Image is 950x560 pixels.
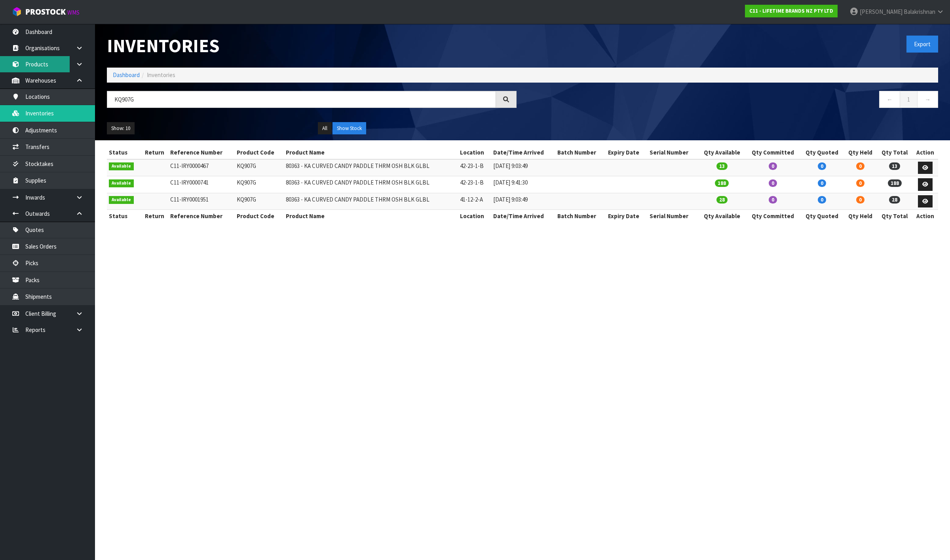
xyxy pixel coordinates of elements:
span: Available [109,162,134,170]
th: Expiry Date [606,146,648,159]
th: Return [141,146,169,159]
small: WMS [67,9,80,16]
td: 42-23-1-B [458,176,491,193]
th: Qty Quoted [800,210,844,222]
span: ProStock [25,7,66,17]
th: Qty Available [698,146,745,159]
span: 13 [889,162,900,170]
th: Product Code [235,210,284,222]
th: Qty Quoted [800,146,844,159]
a: C11 - LIFETIME BRANDS NZ PTY LTD [745,5,838,17]
span: Balakrishnan [904,8,935,15]
strong: C11 - LIFETIME BRANDS NZ PTY LTD [749,8,833,14]
th: Qty Total [877,210,912,222]
a: 1 [900,91,918,108]
th: Action [912,210,938,222]
td: C11-IRY0000741 [168,176,235,193]
nav: Page navigation [528,91,938,110]
span: 0 [818,179,826,187]
span: 0 [856,162,864,170]
span: 188 [715,179,729,187]
th: Date/Time Arrived [491,146,556,159]
th: Batch Number [555,210,606,222]
span: 0 [818,196,826,204]
span: 0 [856,196,864,204]
td: 80363 - KA CURVED CANDY PADDLE THRM OSH BLK GLBL [284,176,458,193]
button: Export [906,36,938,53]
th: Serial Number [648,210,698,222]
span: 188 [888,179,902,187]
span: [PERSON_NAME] [860,8,902,15]
td: 80363 - KA CURVED CANDY PADDLE THRM OSH BLK GLBL [284,193,458,210]
th: Serial Number [648,146,698,159]
img: cube-alt.png [12,7,22,17]
span: 0 [769,162,777,170]
th: Qty Total [877,146,912,159]
span: Available [109,179,134,187]
td: KQ907G [235,193,284,210]
span: 0 [769,196,777,204]
th: Expiry Date [606,210,648,222]
button: Show: 10 [107,122,135,135]
th: Qty Committed [746,210,800,222]
th: Status [107,146,141,159]
span: 28 [889,196,900,204]
th: Qty Held [844,146,877,159]
th: Reference Number [168,210,235,222]
span: 0 [769,179,777,187]
span: 13 [716,162,728,170]
a: ← [879,91,900,108]
span: 0 [818,162,826,170]
input: Search inventories [107,91,496,108]
th: Action [912,146,938,159]
td: C11-IRY0000467 [168,159,235,176]
td: [DATE] 9:03:49 [491,159,556,176]
th: Product Code [235,146,284,159]
td: 42-23-1-B [458,159,491,176]
a: Dashboard [113,71,140,79]
td: C11-IRY0001951 [168,193,235,210]
span: Inventories [147,71,175,79]
th: Batch Number [555,146,606,159]
th: Product Name [284,210,458,222]
td: KQ907G [235,176,284,193]
th: Qty Held [844,210,877,222]
td: KQ907G [235,159,284,176]
td: 80363 - KA CURVED CANDY PADDLE THRM OSH BLK GLBL [284,159,458,176]
th: Qty Committed [746,146,800,159]
th: Product Name [284,146,458,159]
h1: Inventories [107,36,517,56]
span: 28 [716,196,728,204]
th: Location [458,146,491,159]
button: All [318,122,332,135]
span: Available [109,196,134,204]
td: [DATE] 9:03:49 [491,193,556,210]
th: Date/Time Arrived [491,210,556,222]
a: → [917,91,938,108]
th: Return [141,210,169,222]
th: Reference Number [168,146,235,159]
button: Show Stock [332,122,366,135]
th: Location [458,210,491,222]
td: 41-12-2-A [458,193,491,210]
td: [DATE] 9:41:30 [491,176,556,193]
th: Status [107,210,141,222]
th: Qty Available [698,210,745,222]
span: 0 [856,179,864,187]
